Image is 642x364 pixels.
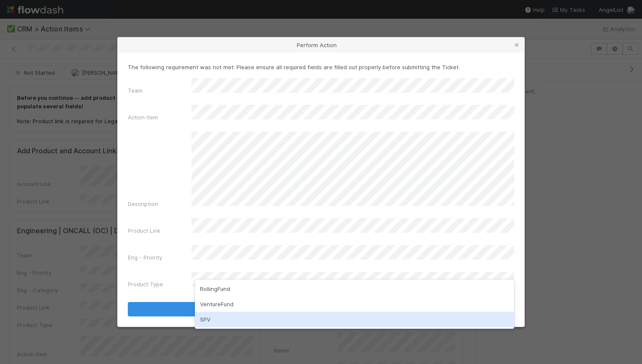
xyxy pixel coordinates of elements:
label: Action Item [128,113,158,121]
label: Description [128,200,158,208]
label: Team [128,86,143,95]
p: The following requirement was not met: Please ensure all required fields are filled out properly ... [128,63,514,71]
div: VentureFund [195,296,514,312]
label: Product Link [128,226,160,235]
div: RollingFund [195,281,514,296]
div: Perform Action [118,37,524,53]
label: Product Type [128,280,163,288]
button: Submit Ticket / Kickoff Action Item [128,302,514,316]
div: SPV [195,312,514,327]
label: Eng - Priority [128,253,162,262]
